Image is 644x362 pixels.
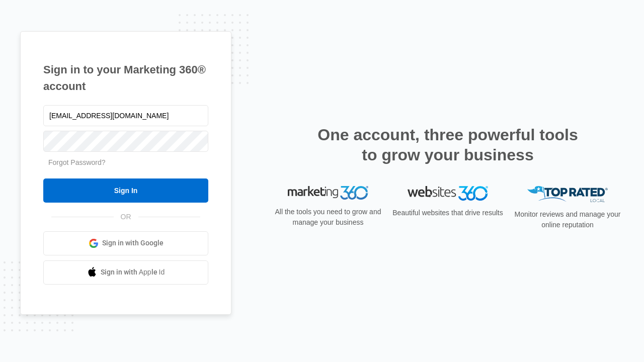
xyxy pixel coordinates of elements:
[527,186,608,203] img: Top Rated Local
[48,158,106,166] a: Forgot Password?
[102,238,164,248] span: Sign in with Google
[101,267,165,278] span: Sign in with Apple Id
[43,231,208,255] a: Sign in with Google
[43,61,208,95] h1: Sign in to your Marketing 360® account
[272,207,384,228] p: All the tools you need to grow and manage your business
[43,178,208,203] input: Sign In
[391,208,504,218] p: Beautiful websites that drive results
[408,186,488,201] img: Websites 360
[114,212,138,222] span: OR
[43,105,208,126] input: Email
[288,186,368,200] img: Marketing 360
[511,209,624,230] p: Monitor reviews and manage your online reputation
[314,125,581,165] h2: One account, three powerful tools to grow your business
[43,260,208,285] a: Sign in with Apple Id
